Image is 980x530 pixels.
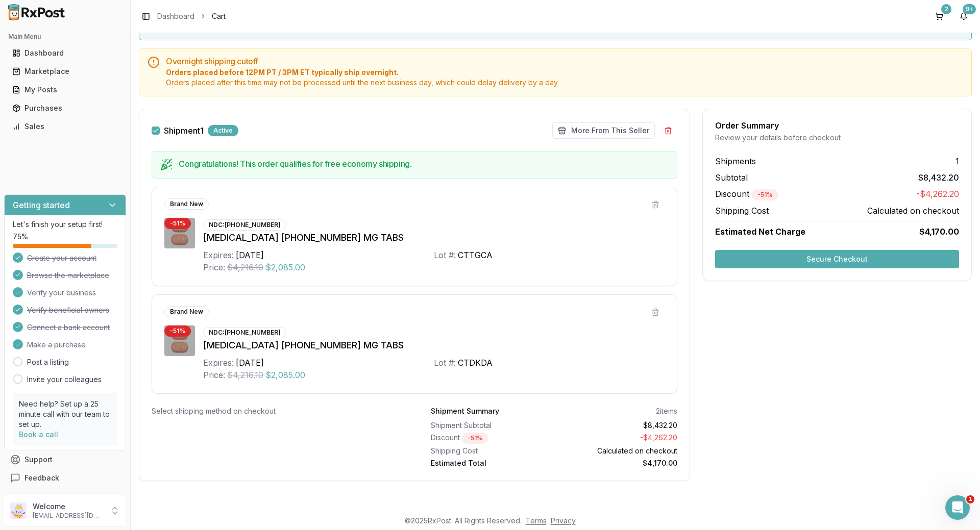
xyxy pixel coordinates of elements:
div: Discount [431,433,550,444]
img: Biktarvy 50-200-25 MG TABS [164,325,195,356]
button: Sales [4,118,126,135]
span: $8,432.20 [918,171,959,184]
div: Calculated on checkout [558,446,678,456]
span: -$4,262.20 [916,188,959,200]
nav: breadcrumb [157,11,226,21]
span: Estimated Net Charge [715,226,805,237]
p: Let's finish your setup first! [13,219,117,230]
div: Shipment Subtotal [431,420,550,431]
div: Price: [203,261,225,273]
div: Shipment Summary [431,406,499,416]
div: Brand New [164,198,209,210]
h5: Congratulations! This order qualifies for free economy shipping. [179,160,669,168]
span: Calculated on checkout [867,205,959,217]
div: [MEDICAL_DATA] [PHONE_NUMBER] MG TABS [203,338,665,352]
a: Dashboard [157,11,194,21]
span: Shipping Cost [715,205,769,217]
h3: Getting started [13,199,70,211]
p: Need help? Set up a 25 minute call with our team to set up. [19,399,111,430]
span: $4,216.10 [227,261,263,273]
span: Discount [715,189,778,199]
button: Purchases [4,100,126,116]
span: Create your account [27,253,96,263]
a: Dashboard [8,44,122,62]
div: Sales [12,121,118,132]
div: Purchases [12,103,118,113]
a: Terms [526,516,547,525]
div: Marketplace [12,66,118,77]
div: Shipping Cost [431,446,550,456]
div: Review your details before checkout [715,133,959,143]
div: Lot #: [434,249,456,261]
button: Secure Checkout [715,250,959,268]
span: 1 [966,495,974,503]
div: - 51 % [752,189,778,200]
div: Expires: [203,357,234,369]
h5: Overnight shipping cutoff [166,57,963,65]
div: - 51 % [462,433,488,444]
div: My Posts [12,85,118,95]
div: Select shipping method on checkout [152,406,398,416]
p: [EMAIL_ADDRESS][DOMAIN_NAME] [33,512,104,520]
div: CTTGCA [458,249,493,261]
div: Dashboard [12,48,118,58]
img: RxPost Logo [4,4,69,20]
div: Active [208,125,238,136]
button: More From This Seller [552,122,655,139]
div: Estimated Total [431,458,550,468]
div: - 51 % [164,218,191,229]
div: $8,432.20 [558,420,678,431]
a: Privacy [551,516,576,525]
div: $4,170.00 [558,458,678,468]
span: 75 % [13,232,28,242]
span: Subtotal [715,171,748,184]
span: Browse the marketplace [27,270,109,281]
span: 1 [955,155,959,167]
p: Welcome [33,501,104,512]
span: Verify beneficial owners [27,305,109,315]
button: My Posts [4,82,126,98]
div: [MEDICAL_DATA] [PHONE_NUMBER] MG TABS [203,231,665,245]
button: Support [4,450,126,469]
a: Post a listing [27,357,69,367]
span: Shipments [715,155,756,167]
div: 9+ [963,4,976,14]
button: Dashboard [4,45,126,61]
div: NDC: [PHONE_NUMBER] [203,219,286,231]
span: $4,216.10 [227,369,263,381]
button: 9+ [955,8,972,24]
a: Book a call [19,430,58,439]
button: Marketplace [4,63,126,80]
button: 2 [931,8,947,24]
span: $2,085.00 [265,369,305,381]
a: Marketplace [8,62,122,81]
a: My Posts [8,81,122,99]
h2: Main Menu [8,33,122,41]
div: CTDKDA [458,357,493,369]
span: $4,170.00 [919,225,959,238]
img: Biktarvy 50-200-25 MG TABS [164,218,195,248]
div: Price: [203,369,225,381]
div: 2 items [656,406,677,416]
span: Make a purchase [27,340,86,350]
span: Cart [212,11,226,21]
button: Feedback [4,469,126,487]
div: [DATE] [236,357,264,369]
div: - $4,262.20 [558,433,678,444]
span: Orders placed after this time may not be processed until the next business day, which could delay... [166,78,963,88]
a: Invite your colleagues [27,374,102,385]
span: Connect a bank account [27,322,110,333]
span: Feedback [24,473,59,483]
div: NDC: [PHONE_NUMBER] [203,327,286,338]
div: Lot #: [434,357,456,369]
a: Sales [8,117,122,136]
div: Brand New [164,306,209,317]
span: Orders placed before 12PM PT / 3PM ET typically ship overnight. [166,67,963,78]
div: [DATE] [236,249,264,261]
img: User avatar [10,502,27,519]
a: Purchases [8,99,122,117]
div: Order Summary [715,121,959,130]
iframe: Intercom live chat [945,495,970,520]
div: 2 [941,4,951,14]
